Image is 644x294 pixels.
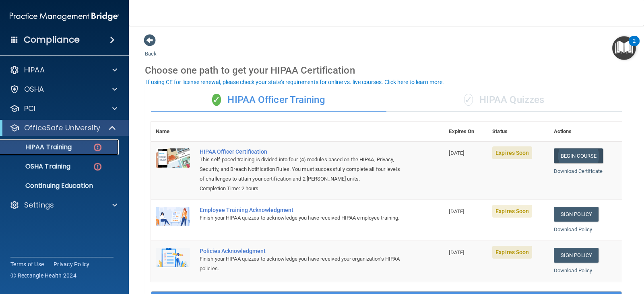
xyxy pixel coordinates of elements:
a: OfficeSafe University [10,123,117,133]
span: [DATE] [449,150,464,156]
p: Settings [24,200,54,210]
span: Expires Soon [492,205,532,218]
a: Download Policy [554,226,592,232]
p: HIPAA Training [5,143,72,151]
img: danger-circle.6113f641.png [93,142,103,152]
a: Sign Policy [554,207,599,222]
a: Download Policy [554,267,592,273]
div: HIPAA Quizzes [386,88,622,112]
th: Name [151,122,195,142]
h4: Compliance [24,34,80,45]
span: ✓ [464,94,473,106]
span: Expires Soon [492,146,532,159]
p: OfficeSafe University [24,123,100,133]
button: If using CE for license renewal, please check your state's requirements for online vs. live cours... [145,78,445,86]
div: Employee Training Acknowledgment [200,207,404,213]
a: OSHA [10,84,117,94]
img: danger-circle.6113f641.png [93,162,103,172]
p: HIPAA [24,65,45,75]
a: Terms of Use [10,260,44,268]
p: OSHA [24,84,44,94]
div: Completion Time: 2 hours [200,184,404,193]
a: HIPAA Officer Certification [200,148,404,155]
span: [DATE] [449,249,464,255]
div: Policies Acknowledgment [200,248,404,254]
div: Finish your HIPAA quizzes to acknowledge you have received your organization’s HIPAA policies. [200,254,404,273]
img: PMB logo [10,8,119,25]
div: Choose one path to get your HIPAA Certification [145,59,628,82]
span: Ⓒ Rectangle Health 2024 [10,271,76,280]
a: Download Certificate [554,168,603,174]
span: ✓ [212,94,221,106]
p: OSHA Training [5,162,70,171]
th: Status [487,122,549,142]
button: Open Resource Center, 2 new notifications [612,36,636,60]
span: [DATE] [449,208,464,214]
a: HIPAA [10,65,117,75]
iframe: Drift Widget Chat Controller [505,241,634,273]
a: Settings [10,200,117,210]
a: Begin Course [554,148,603,163]
a: PCI [10,104,117,113]
div: If using CE for license renewal, please check your state's requirements for online vs. live cours... [146,79,444,85]
p: Continuing Education [5,182,115,190]
div: 2 [633,41,636,51]
span: Expires Soon [492,246,532,259]
div: Finish your HIPAA quizzes to acknowledge you have received HIPAA employee training. [200,213,404,223]
th: Actions [549,122,622,142]
a: Back [145,41,157,57]
a: Privacy Policy [54,260,90,268]
div: This self-paced training is divided into four (4) modules based on the HIPAA, Privacy, Security, ... [200,155,404,184]
div: HIPAA Officer Training [151,88,386,112]
th: Expires On [444,122,487,142]
p: PCI [24,104,35,113]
